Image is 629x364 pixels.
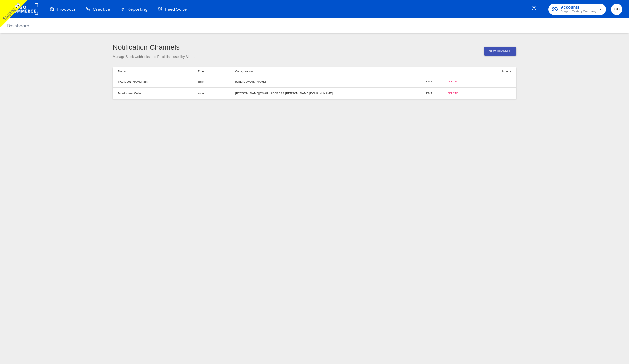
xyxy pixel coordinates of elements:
button: Delete [442,90,463,97]
span: Edit [420,91,438,96]
td: [URL][DOMAIN_NAME] [230,76,413,88]
span: Staging Testing Company [561,9,596,14]
span: Products [57,7,75,12]
span: CC [614,6,620,13]
span: Delete [444,91,462,96]
td: email [192,88,230,99]
span: Accounts [561,4,596,11]
button: Delete [442,78,463,85]
th: Type [192,67,230,76]
button: Edit [419,90,440,97]
th: Name [113,67,192,76]
h4: Notification Channels [113,43,195,52]
button: New Channel [484,47,516,56]
th: Actions [413,67,516,76]
button: Edit [419,78,440,85]
td: slack [192,76,230,88]
span: New Channel [489,49,511,54]
span: Edit [420,80,438,84]
td: Monitor test Colin [113,88,192,99]
button: CC [611,4,622,15]
a: Dashboard [7,23,29,28]
span: Feed Suite [165,7,187,12]
span: Creative [93,7,110,12]
th: Configuration [230,67,413,76]
span: Delete [444,80,462,84]
p: Manage Slack webhooks and Email lists used by Alerts. [113,54,195,59]
button: AccountsStaging Testing Company [548,4,606,15]
td: [PERSON_NAME] test [113,76,192,88]
span: Reporting [127,7,148,12]
td: [PERSON_NAME][EMAIL_ADDRESS][PERSON_NAME][DOMAIN_NAME] [230,88,413,99]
